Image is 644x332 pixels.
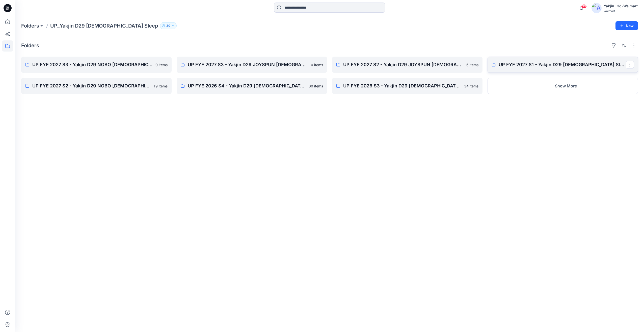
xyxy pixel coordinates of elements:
[50,22,158,29] p: UP_Yakjin D29 [DEMOGRAPHIC_DATA] Sleep
[21,57,172,73] a: UP FYE 2027 S3 - Yakjin D29 NOBO [DEMOGRAPHIC_DATA] Sleepwear0 items
[499,61,626,68] p: UP FYE 2027 S1 - Yakjin D29 [DEMOGRAPHIC_DATA] Sleepwear
[604,9,638,13] div: Walmart
[488,78,638,94] button: Show More
[343,61,463,68] p: UP FYE 2027 S2 - Yakjin D29 JOYSPUN [DEMOGRAPHIC_DATA] Sleepwear
[188,61,308,68] p: UP FYE 2027 S3 - Yakjin D29 JOYSPUN [DEMOGRAPHIC_DATA] Sleepwear
[21,42,39,49] h4: Folders
[604,3,638,9] div: Yakjin -3d-Walmart
[154,83,168,89] p: 19 items
[332,57,482,73] a: UP FYE 2027 S2 - Yakjin D29 JOYSPUN [DEMOGRAPHIC_DATA] Sleepwear6 items
[343,82,461,89] p: UP FYE 2026 S3 - Yakjin D29 [DEMOGRAPHIC_DATA] Sleepwear
[332,78,482,94] a: UP FYE 2026 S3 - Yakjin D29 [DEMOGRAPHIC_DATA] Sleepwear34 items
[581,4,587,8] span: 39
[155,62,168,67] p: 0 items
[309,83,323,89] p: 30 items
[188,82,306,89] p: UP FYE 2026 S4 - Yakjin D29 [DEMOGRAPHIC_DATA] Sleepwear
[21,22,39,29] a: Folders
[21,78,172,94] a: UP FYE 2027 S2 - Yakjin D29 NOBO [DEMOGRAPHIC_DATA] Sleepwear19 items
[615,21,638,30] button: New
[464,83,478,89] p: 34 items
[592,3,602,13] img: avatar
[488,57,638,73] a: UP FYE 2027 S1 - Yakjin D29 [DEMOGRAPHIC_DATA] Sleepwear
[177,57,327,73] a: UP FYE 2027 S3 - Yakjin D29 JOYSPUN [DEMOGRAPHIC_DATA] Sleepwear0 items
[177,78,327,94] a: UP FYE 2026 S4 - Yakjin D29 [DEMOGRAPHIC_DATA] Sleepwear30 items
[466,62,478,67] p: 6 items
[32,61,152,68] p: UP FYE 2027 S3 - Yakjin D29 NOBO [DEMOGRAPHIC_DATA] Sleepwear
[160,22,177,29] button: 30
[32,82,151,89] p: UP FYE 2027 S2 - Yakjin D29 NOBO [DEMOGRAPHIC_DATA] Sleepwear
[311,62,323,67] p: 0 items
[166,23,170,29] p: 30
